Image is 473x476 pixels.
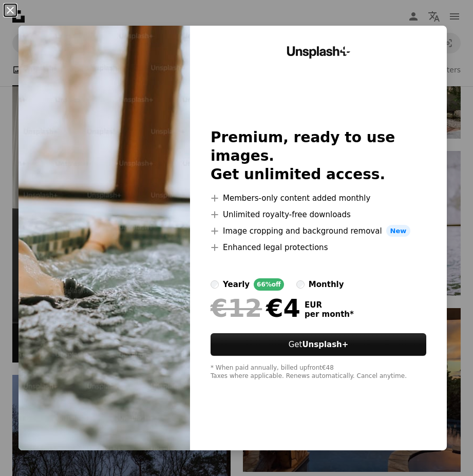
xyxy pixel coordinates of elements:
[211,295,262,321] span: €12
[211,192,426,204] li: Members-only content added monthly
[211,333,426,356] button: GetUnsplash+
[211,225,426,237] li: Image cropping and background removal
[302,340,348,349] strong: Unsplash+
[254,278,284,291] div: 66% off
[309,278,344,291] div: monthly
[211,208,426,221] li: Unlimited royalty-free downloads
[296,280,305,289] input: monthly
[305,310,354,319] span: per month *
[211,364,426,380] div: * When paid annually, billed upfront €48 Taxes where applicable. Renews automatically. Cancel any...
[223,278,250,291] div: yearly
[386,225,411,237] span: New
[211,295,300,321] div: €4
[305,300,354,310] span: EUR
[211,128,426,184] h2: Premium, ready to use images. Get unlimited access.
[211,280,219,289] input: yearly66%off
[211,241,426,254] li: Enhanced legal protections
